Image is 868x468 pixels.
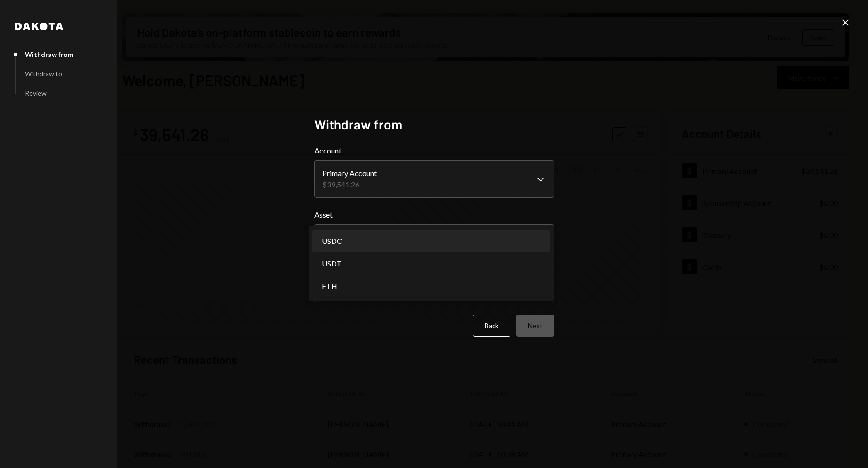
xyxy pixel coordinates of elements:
[314,145,554,156] label: Account
[314,224,554,250] button: Asset
[314,160,554,198] button: Account
[25,89,47,97] div: Review
[322,258,342,269] span: USDT
[25,70,62,78] div: Withdraw to
[25,50,73,58] div: Withdraw from
[314,209,554,220] label: Asset
[473,315,510,337] button: Back
[322,235,342,247] span: USDC
[314,115,554,134] h2: Withdraw from
[322,281,337,292] span: ETH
